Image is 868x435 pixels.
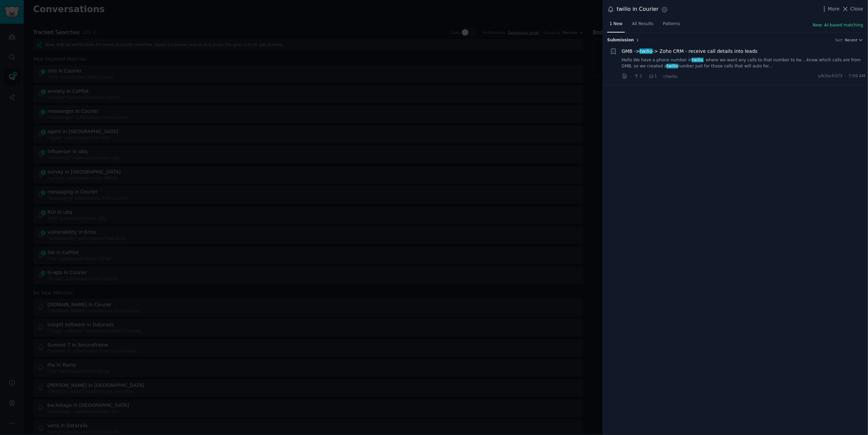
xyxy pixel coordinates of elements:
[850,5,863,13] span: Close
[849,73,866,79] span: 7:59 AM
[632,21,653,27] span: All Results
[610,21,622,27] span: 1 New
[607,19,625,33] a: 1 New
[692,58,704,62] span: twilio
[630,73,631,80] span: ·
[845,38,857,42] span: Recent
[634,73,642,79] span: 2
[666,64,678,68] span: twilio
[663,21,680,27] span: Patterns
[818,73,843,79] span: u/b3achl1f3
[607,37,634,43] span: Submission
[661,19,682,33] a: Patterns
[636,38,639,42] span: 1
[821,5,840,13] button: More
[649,73,657,79] span: 1
[835,38,843,42] div: Sort
[639,48,653,54] span: twilio
[617,5,659,14] div: twilio in Courier
[845,73,846,79] span: ·
[845,38,863,42] button: Recent
[622,48,758,55] span: GMB -> -> Zoho CRM - receive call details into leads
[630,19,656,33] a: All Results
[622,48,758,55] a: GMB ->twilio-> Zoho CRM - receive call details into leads
[663,74,678,79] span: r/twilio
[842,5,863,13] button: Close
[828,5,840,13] span: More
[813,22,863,28] button: New: AI-based matching
[645,73,646,80] span: ·
[660,73,661,80] span: ·
[622,57,866,69] a: Hello We have a phone number intwilio, where we want any calls to that number to be ...know which...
